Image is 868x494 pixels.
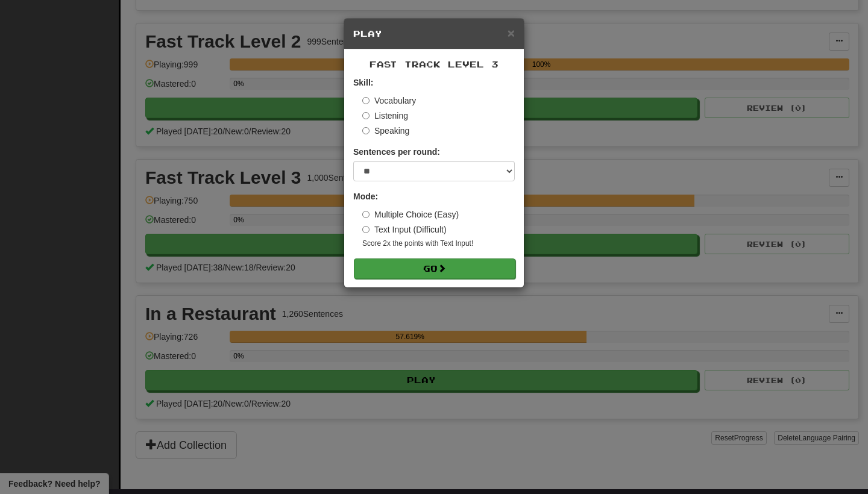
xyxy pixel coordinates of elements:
h5: Play [353,28,515,40]
label: Listening [362,110,408,122]
input: Vocabulary [362,97,370,104]
span: × [508,26,515,40]
label: Vocabulary [362,95,416,107]
input: Listening [362,112,370,119]
strong: Skill: [353,78,373,87]
input: Multiple Choice (Easy) [362,211,370,218]
strong: Mode: [353,192,378,201]
label: Sentences per round: [353,146,440,158]
input: Text Input (Difficult) [362,226,370,233]
span: Fast Track Level 3 [370,59,498,69]
label: Speaking [362,125,409,137]
small: Score 2x the points with Text Input ! [362,239,515,249]
label: Text Input (Difficult) [362,224,447,236]
button: Close [508,27,515,39]
label: Multiple Choice (Easy) [362,208,459,220]
input: Speaking [362,127,370,134]
button: Go [354,258,515,279]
